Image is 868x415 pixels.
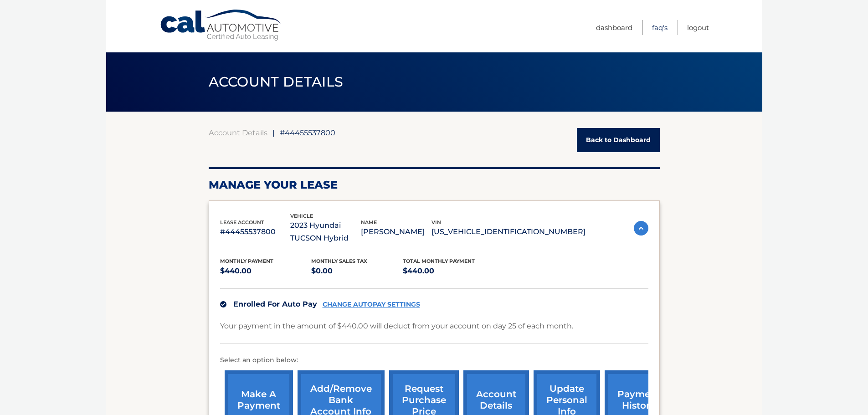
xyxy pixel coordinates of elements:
p: #44455537800 [220,225,291,238]
p: Your payment in the amount of $440.00 will deduct from your account on day 25 of each month. [220,320,573,333]
p: [PERSON_NAME] [361,225,431,238]
p: [US_VEHICLE_IDENTIFICATION_NUMBER] [431,225,586,238]
a: Cal Automotive [159,9,282,41]
p: $0.00 [311,265,403,277]
span: ACCOUNT DETAILS [209,73,344,90]
a: Back to Dashboard [577,128,660,152]
span: | [272,128,275,137]
a: CHANGE AUTOPAY SETTINGS [323,301,420,308]
h2: Manage Your Lease [209,178,660,192]
img: check.svg [220,301,226,307]
span: #44455537800 [280,128,335,137]
a: Dashboard [596,20,632,35]
span: Enrolled For Auto Pay [233,300,317,308]
span: vehicle [290,213,313,219]
span: Monthly sales Tax [311,258,367,264]
a: FAQ's [652,20,668,35]
a: Account Details [209,128,267,137]
span: name [361,219,377,225]
img: accordion-active.svg [634,221,648,236]
span: Monthly Payment [220,258,273,264]
span: lease account [220,219,264,225]
a: Logout [687,20,709,35]
p: $440.00 [403,265,494,277]
p: Select an option below: [220,355,648,366]
span: Total Monthly Payment [403,258,475,264]
span: vin [431,219,441,225]
p: 2023 Hyundai TUCSON Hybrid [290,219,361,245]
p: $440.00 [220,265,312,277]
